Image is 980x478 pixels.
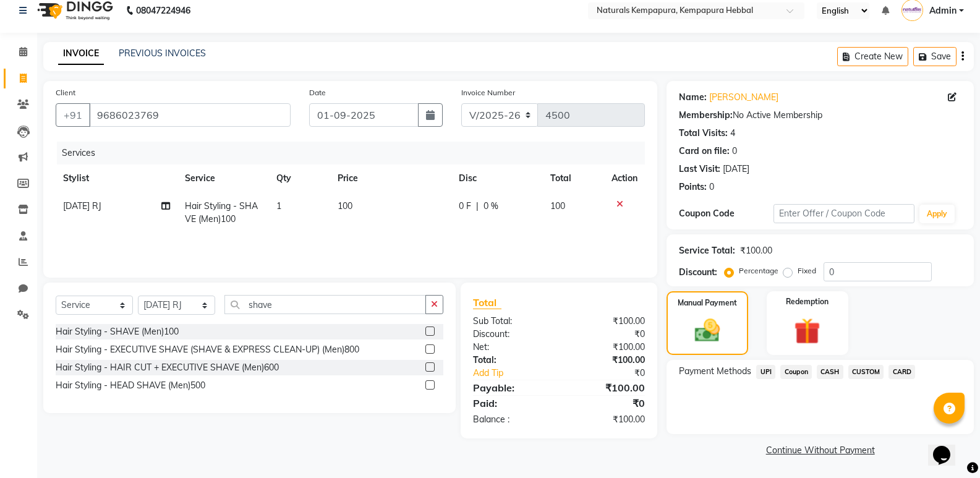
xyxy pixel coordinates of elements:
[928,429,968,466] iframe: chat widget
[679,163,720,176] div: Last Visit:
[679,266,717,279] div: Discount:
[709,91,778,104] a: [PERSON_NAME]
[559,315,654,328] div: ₹100.00
[56,361,279,374] div: Hair Styling - HAIR CUT + EXECUTIVE SHAVE (Men)600
[740,244,772,257] div: ₹100.00
[669,444,971,457] a: Continue Without Payment
[56,164,177,192] th: Stylist
[559,328,654,341] div: ₹0
[464,413,559,426] div: Balance :
[269,164,330,192] th: Qty
[58,43,104,65] a: INVOICE
[451,164,543,192] th: Disc
[473,296,501,309] span: Total
[338,200,352,211] span: 100
[679,127,728,140] div: Total Visits:
[559,396,654,411] div: ₹0
[464,367,575,380] a: Add Tip
[464,354,559,367] div: Total:
[177,164,269,192] th: Service
[679,145,730,158] div: Card on file:
[185,200,258,224] span: Hair Styling - SHAVE (Men)100
[559,413,654,426] div: ₹100.00
[461,87,515,98] label: Invoice Number
[56,87,75,98] label: Client
[276,200,281,211] span: 1
[63,200,101,211] span: [DATE] RJ
[848,365,884,379] span: CUSTOM
[730,127,735,140] div: 4
[464,380,559,395] div: Payable:
[773,204,914,223] input: Enter Offer / Coupon Code
[559,341,654,354] div: ₹100.00
[56,103,90,127] button: +91
[550,200,565,211] span: 100
[559,380,654,395] div: ₹100.00
[929,4,957,17] span: Admin
[679,207,773,220] div: Coupon Code
[739,265,778,276] label: Percentage
[330,164,452,192] th: Price
[679,109,733,122] div: Membership:
[709,181,714,194] div: 0
[56,379,205,392] div: Hair Styling - HEAD SHAVE (Men)500
[57,142,654,164] div: Services
[464,396,559,411] div: Paid:
[679,109,961,122] div: No Active Membership
[756,365,775,379] span: UPI
[604,164,645,192] th: Action
[559,354,654,367] div: ₹100.00
[56,325,179,338] div: Hair Styling - SHAVE (Men)100
[575,367,654,380] div: ₹0
[798,265,816,276] label: Fixed
[919,205,955,223] button: Apply
[543,164,604,192] th: Total
[837,47,908,66] button: Create New
[679,365,751,378] span: Payment Methods
[913,47,957,66] button: Save
[119,48,206,59] a: PREVIOUS INVOICES
[732,145,737,158] div: 0
[464,328,559,341] div: Discount:
[786,315,829,348] img: _gift.svg
[476,200,479,213] span: |
[786,296,829,307] label: Redemption
[56,343,359,356] div: Hair Styling - EXECUTIVE SHAVE (SHAVE & EXPRESS CLEAN-UP) (Men)800
[309,87,326,98] label: Date
[723,163,749,176] div: [DATE]
[464,315,559,328] div: Sub Total:
[679,91,707,104] div: Name:
[89,103,291,127] input: Search by Name/Mobile/Email/Code
[888,365,915,379] span: CARD
[459,200,471,213] span: 0 F
[679,181,707,194] div: Points:
[780,365,812,379] span: Coupon
[464,341,559,354] div: Net:
[224,295,426,314] input: Search or Scan
[679,244,735,257] div: Service Total:
[687,316,728,345] img: _cash.svg
[484,200,498,213] span: 0 %
[817,365,843,379] span: CASH
[678,297,737,309] label: Manual Payment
